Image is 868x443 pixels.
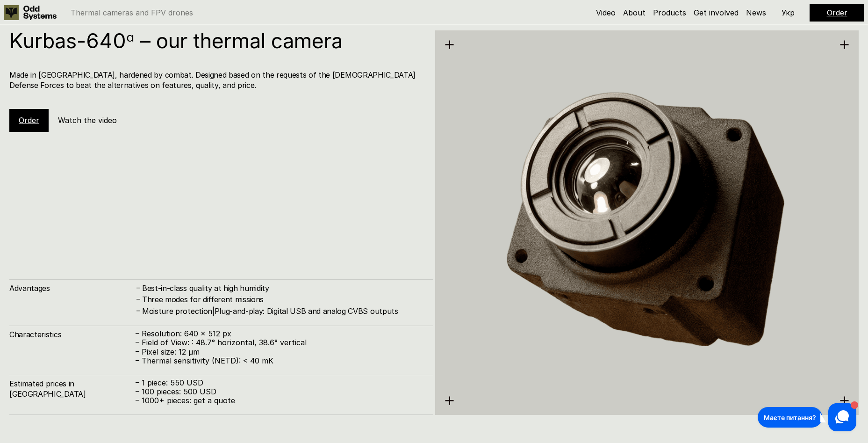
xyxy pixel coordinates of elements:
[9,70,424,91] h4: Made in [GEOGRAPHIC_DATA], hardened by combat. Designed based on the requests of the [DEMOGRAPHIC...
[782,9,795,16] p: Укр
[136,294,140,304] h4: –
[596,8,616,17] a: Video
[136,396,424,405] p: – 1000+ pieces: get a quote
[136,338,424,347] p: – Field of View: : 48.7° horizontal, 38.6° vertical
[755,401,859,434] iframe: HelpCrunch
[9,378,136,399] h4: Estimated prices in [GEOGRAPHIC_DATA]
[71,9,193,16] p: Thermal cameras and FPV drones
[623,8,646,17] a: About
[653,8,686,17] a: Products
[9,329,136,340] h4: Characteristics
[746,8,766,17] a: News
[136,387,424,396] p: – 100 pieces: 500 USD
[9,283,136,293] h4: Advantages
[19,116,39,125] a: Order
[694,8,739,17] a: Get involved
[142,306,424,316] h4: Moisture protection|Plug-and-play: Digital USB and analog CVBS outputs
[58,115,117,125] h5: Watch the video
[136,378,424,387] p: – 1 piece: 550 USD
[9,30,424,51] h1: Kurbas-640ᵅ – our thermal camera
[136,348,424,356] p: – Pixel size: 12 µm
[136,305,140,316] h4: –
[136,329,424,338] p: – Resolution: 640 x 512 px
[827,8,847,17] a: Order
[142,294,424,305] h4: Three modes for different missions
[136,356,424,365] p: – Thermal sensitivity (NETD): < 40 mK
[136,283,140,293] h4: –
[142,283,424,293] h4: Best-in-class quality at high humidity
